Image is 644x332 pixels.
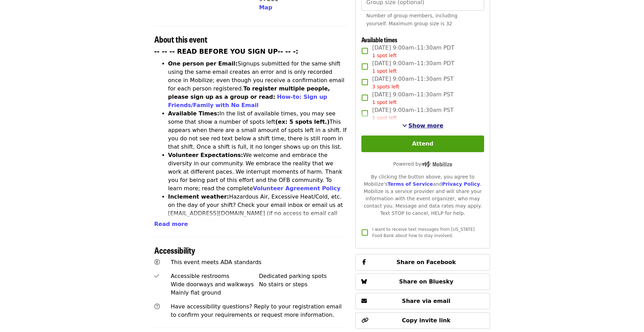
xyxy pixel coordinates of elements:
[154,33,207,45] span: About this event
[168,85,330,100] strong: To register multiple people, please sign up as a group or read:
[372,106,454,122] span: [DATE] 9:00am–11:30am PST
[402,317,450,324] span: Copy invite link
[355,312,490,329] button: Copy invite link
[154,244,195,256] span: Accessibility
[259,272,347,280] div: Dedicated parking spots
[253,185,341,192] a: Volunteer Agreement Policy
[372,84,399,89] span: 3 spots left
[168,110,220,117] strong: Available Times:
[402,298,450,304] span: Share via email
[361,35,397,44] span: Available times
[171,259,261,265] span: This event meets ADA standards
[355,293,490,309] button: Share via email
[372,59,454,75] span: [DATE] 9:00am–11:30am PDT
[171,272,259,280] div: Accessible restrooms
[168,60,238,67] strong: One person per Email:
[442,181,480,187] a: Privacy Policy
[372,99,397,105] span: 1 spot left
[154,273,159,279] i: check icon
[154,220,188,228] button: Read more
[168,94,327,108] a: How-to: Sign up Friends/Family with No Email
[387,181,433,187] a: Terms of Service
[154,259,160,265] i: universal-access icon
[168,110,347,151] li: In the list of available times, you may see some that show a number of spots left This appears wh...
[361,173,484,217] div: By clicking the button above, you agree to Mobilize's and . Mobilize is a service provider and wi...
[259,280,347,289] div: No stairs or steps
[168,193,347,234] li: Hazardous Air, Excessive Heat/Cold, etc. on the day of your shift? Check your email inbox or emai...
[409,122,444,129] span: Show more
[171,280,259,289] div: Wide doorways and walkways
[372,68,397,74] span: 1 spot left
[402,122,444,130] button: See more timeslots
[366,13,457,26] span: Number of group members, including yourself. Maximum group size is 32
[168,151,347,193] li: We welcome and embrace the diversity in our community. We embrace the reality that we work at dif...
[171,289,259,297] div: Mainly flat ground
[372,75,454,90] span: [DATE] 9:00am–11:30am PST
[275,119,329,125] strong: (ex: 5 spots left.)
[372,90,454,106] span: [DATE] 9:00am–11:30am PST
[399,278,454,285] span: Share on Bluesky
[355,254,490,271] button: Share on Facebook
[259,4,272,11] span: Map
[154,48,299,55] strong: -- -- -- READ BEFORE YOU SIGN UP-- -- -:
[372,227,474,238] span: I want to receive text messages from [US_STATE] Food Bank about how to stay involved.
[355,273,490,290] button: Share on Bluesky
[171,303,342,318] span: Have accessibility questions? Reply to your registration email to confirm your requirements or re...
[372,115,397,121] span: 1 spot left
[361,136,484,152] button: Attend
[168,193,229,200] strong: Inclement weather:
[259,3,272,12] button: Map
[393,161,452,167] span: Powered by
[154,303,160,310] i: question-circle icon
[168,152,243,158] strong: Volunteer Expectations:
[154,221,188,227] span: Read more
[372,53,397,58] span: 1 spot left
[168,60,347,110] li: Signups submitted for the same shift using the same email creates an error and is only recorded o...
[396,259,456,265] span: Share on Facebook
[421,161,452,167] img: Powered by Mobilize
[372,44,454,59] span: [DATE] 9:00am–11:30am PDT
